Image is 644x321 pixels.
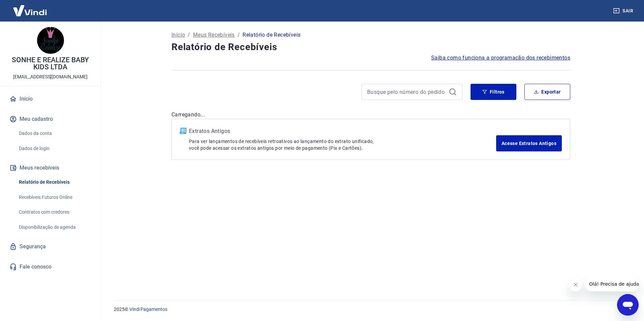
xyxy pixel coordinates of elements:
a: Acesse Extratos Antigos [496,135,562,151]
p: Carregando... [171,111,570,119]
a: Dados de login [16,142,93,155]
img: Vindi [8,0,52,21]
a: Dados da conta [16,127,93,140]
button: Sair [612,5,636,17]
a: Relatório de Recebíveis [16,175,93,189]
h4: Relatório de Recebíveis [171,40,570,54]
a: Vindi Pagamentos [129,307,167,312]
img: ícone [180,128,186,134]
p: Relatório de Recebíveis [243,31,300,39]
a: Recebíveis Futuros Online [16,190,93,204]
p: 2025 © [114,306,628,313]
img: c896f09e-a77c-40a8-a112-6bfa95b070fa.jpeg [37,27,64,54]
a: Saiba como funciona a programação dos recebimentos [431,54,570,62]
a: Fale conosco [8,259,93,274]
a: Meus Recebíveis [193,31,235,39]
p: / [188,31,190,39]
p: Para ver lançamentos de recebíveis retroativos ao lançamento do extrato unificado, você pode aces... [189,138,496,151]
a: Segurança [8,239,93,254]
span: Olá! Precisa de ajuda? [4,5,57,10]
a: Início [171,31,185,39]
input: Busque pelo número do pedido [367,87,446,97]
button: Meus recebíveis [8,160,93,175]
iframe: Fechar mensagem [569,278,582,291]
button: Meu cadastro [8,112,93,127]
button: Exportar [524,84,570,100]
p: Extratos Antigos [189,127,496,135]
p: / [237,31,240,39]
p: SONHE E REALIZE BABY KIDS LTDA [5,57,95,71]
iframe: Mensagem da empresa [585,277,639,291]
a: Contratos com credores [16,205,93,219]
a: Início [8,92,93,106]
p: [EMAIL_ADDRESS][DOMAIN_NAME] [13,73,88,80]
button: Filtros [471,84,516,100]
a: Disponibilização de agenda [16,220,93,234]
iframe: Botão para abrir a janela de mensagens [617,294,639,316]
